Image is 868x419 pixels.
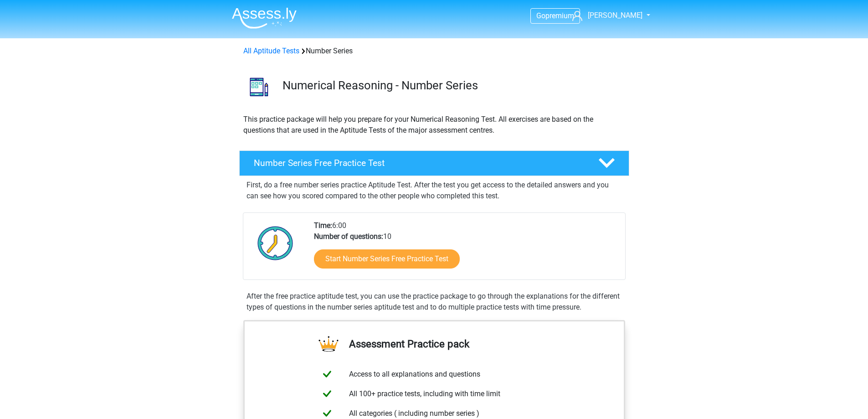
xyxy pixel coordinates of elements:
h4: Number Series Free Practice Test [254,158,584,168]
a: [PERSON_NAME] [569,10,643,21]
a: All Aptitude Tests [243,47,299,55]
span: premium [545,11,574,20]
img: number series [240,67,278,106]
h3: Numerical Reasoning - Number Series [282,78,622,93]
p: First, do a free number series practice Aptitude Test. After the test you get access to the detai... [247,180,622,202]
a: Start Number Series Free Practice Test [314,249,460,269]
img: Assessly [232,7,297,29]
div: After the free practice aptitude test, you can use the practice package to go through the explana... [243,291,626,313]
b: Number of questions: [314,232,383,241]
b: Time: [314,221,332,230]
p: This practice package will help you prepare for your Numerical Reasoning Test. All exercises are ... [243,114,625,136]
div: 6:00 10 [307,220,625,279]
img: Clock [252,220,298,266]
div: Number Series [240,46,629,57]
span: Go [536,11,545,20]
a: Number Series Free Practice Test [236,150,633,176]
span: [PERSON_NAME] [588,11,642,20]
a: Gopremium [531,10,580,22]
